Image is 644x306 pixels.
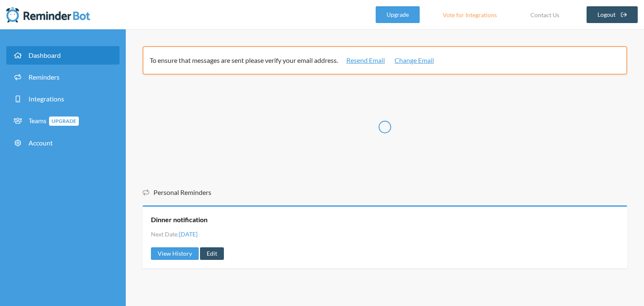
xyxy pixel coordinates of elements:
[29,73,60,81] span: Reminders
[151,215,208,224] a: Dinner notification
[6,46,119,65] a: Dashboard
[143,188,627,197] h5: Personal Reminders
[376,6,420,23] a: Upgrade
[520,6,570,23] a: Contact Us
[151,230,197,239] li: Next Date:
[6,68,119,86] a: Reminders
[151,247,199,260] a: View History
[29,117,79,124] span: Teams
[346,55,385,65] a: Resend Email
[6,112,119,130] a: TeamsUpgrade
[200,247,224,260] a: Edit
[587,6,638,23] a: Logout
[432,6,507,23] a: Vote for Integrations
[6,90,119,108] a: Integrations
[6,134,119,152] a: Account
[6,6,90,23] img: Reminder Bot
[29,95,64,103] span: Integrations
[29,139,53,147] span: Account
[395,55,434,65] a: Change Email
[29,51,61,59] span: Dashboard
[49,117,79,126] span: Upgrade
[150,55,614,65] p: To ensure that messages are sent please verify your email address.
[179,231,197,238] span: [DATE]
